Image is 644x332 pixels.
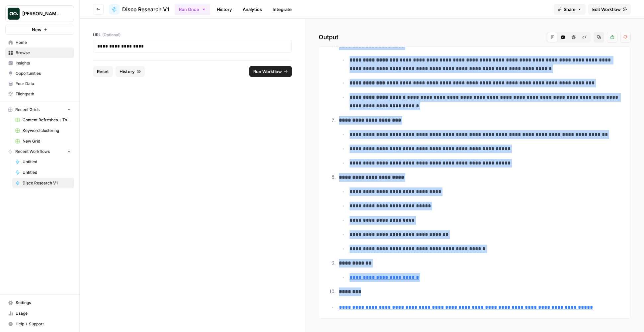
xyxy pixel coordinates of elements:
[23,117,71,123] span: Content Refreshes + Topical Authority
[12,125,74,136] a: Keyword clustering
[5,68,74,79] a: Opportunities
[269,4,296,15] a: Integrate
[175,4,210,15] button: Run Once
[253,68,282,75] span: Run Workflow
[23,128,71,134] span: Keyword clustering
[122,5,169,13] span: Disco Research V1
[5,319,74,329] button: Help + Support
[5,5,74,22] button: Workspace: Nick's Workspace
[319,32,631,43] h2: Output
[592,6,621,13] span: Edit Workflow
[16,60,71,66] span: Insights
[12,178,74,188] a: Disco Research V1
[5,308,74,319] a: Usage
[5,78,74,89] a: Your Data
[5,48,74,58] a: Browse
[97,68,109,75] span: Reset
[23,180,71,186] span: Disco Research V1
[32,26,41,33] span: New
[15,149,50,155] span: Recent Workflows
[16,321,71,327] span: Help + Support
[16,91,71,97] span: Flightpath
[249,66,292,77] button: Run Workflow
[5,105,74,115] button: Recent Grids
[12,167,74,178] a: Untitled
[16,70,71,76] span: Opportunities
[5,37,74,48] a: Home
[8,8,20,20] img: Nick's Workspace Logo
[5,25,74,35] button: New
[93,32,292,38] label: URL
[22,10,62,17] span: [PERSON_NAME]'s Workspace
[23,169,71,175] span: Untitled
[12,115,74,125] a: Content Refreshes + Topical Authority
[5,58,74,68] a: Insights
[12,157,74,167] a: Untitled
[5,297,74,308] a: Settings
[102,32,121,38] span: (Optional)
[15,107,40,113] span: Recent Grids
[564,6,576,13] span: Share
[12,136,74,147] a: New Grid
[23,159,71,165] span: Untitled
[213,4,236,15] a: History
[16,40,71,46] span: Home
[5,89,74,99] a: Flightpath
[120,68,135,75] span: History
[5,147,74,157] button: Recent Workflows
[588,4,631,15] a: Edit Workflow
[116,66,145,77] button: History
[554,4,586,15] button: Share
[16,81,71,87] span: Your Data
[239,4,266,15] a: Analytics
[93,66,113,77] button: Reset
[109,4,169,15] a: Disco Research V1
[23,138,71,144] span: New Grid
[16,300,71,306] span: Settings
[16,310,71,316] span: Usage
[16,50,71,56] span: Browse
